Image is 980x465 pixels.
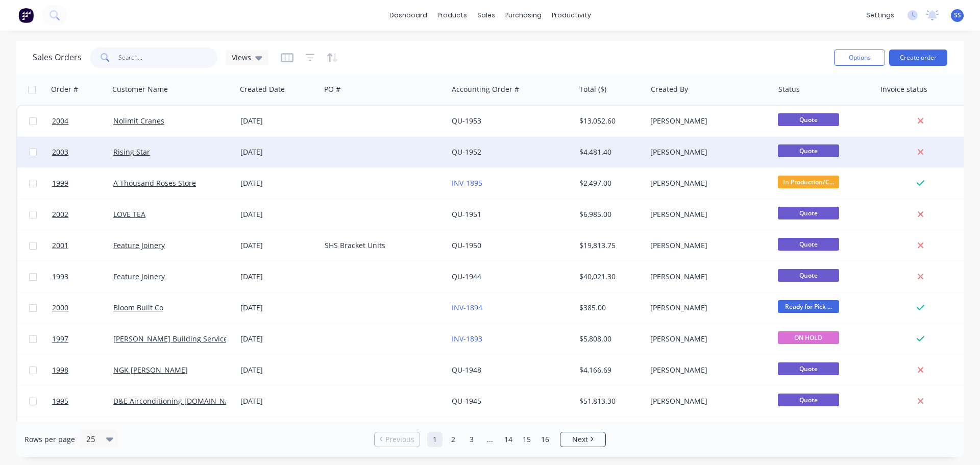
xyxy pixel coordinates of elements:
a: Next page [560,434,605,445]
a: 1997 [52,324,113,354]
div: Created By [651,84,688,94]
span: 2001 [52,240,68,251]
div: [DATE] [240,272,316,282]
a: 1996 [52,417,113,448]
span: ON HOLD [778,331,839,344]
a: Page 3 [464,432,479,447]
a: D&E Airconditioning [DOMAIN_NAME] [113,396,243,406]
a: Nolimit Cranes [113,116,164,126]
span: 1995 [52,396,68,406]
div: $4,481.40 [579,147,639,157]
span: Quote [778,207,839,219]
span: Previous [385,434,414,445]
div: [PERSON_NAME] [650,365,764,375]
a: QU-1944 [452,272,481,281]
div: Customer Name [112,84,168,94]
span: Next [572,434,588,445]
span: Quote [778,144,839,157]
div: [PERSON_NAME] [650,303,764,313]
img: Factory [18,8,34,23]
span: 1999 [52,178,68,188]
span: In Production/C... [778,176,839,188]
a: Jump forward [482,432,498,447]
div: Order # [51,84,78,94]
div: $6,985.00 [579,209,639,219]
div: [PERSON_NAME] [650,178,764,188]
div: settings [861,8,899,23]
div: [PERSON_NAME] [650,396,764,406]
span: Quote [778,238,839,251]
a: Previous page [375,434,420,445]
div: $40,021.30 [579,272,639,282]
a: LOVE TEA [113,209,145,219]
div: [DATE] [240,116,316,126]
input: Search... [118,47,218,68]
span: 2004 [52,116,68,126]
a: 1993 [52,261,113,292]
a: Page 14 [501,432,516,447]
a: INV-1893 [452,334,482,344]
div: products [432,8,472,23]
div: Accounting Order # [452,84,519,94]
a: INV-1894 [452,303,482,312]
button: Create order [889,50,947,66]
span: Quote [778,394,839,406]
a: Page 2 [446,432,461,447]
a: QU-1952 [452,147,481,157]
div: [DATE] [240,365,316,375]
a: QU-1948 [452,365,481,375]
a: Page 1 is your current page [427,432,443,447]
div: SHS Bracket Units [325,240,438,251]
div: [PERSON_NAME] [650,209,764,219]
div: $51,813.30 [579,396,639,406]
a: QU-1953 [452,116,481,126]
div: PO # [324,84,340,94]
a: INV-1895 [452,178,482,188]
a: 2003 [52,137,113,167]
a: Rising Star [113,147,150,157]
div: [DATE] [240,396,316,406]
div: [PERSON_NAME] [650,240,764,251]
span: Quote [778,269,839,282]
a: 1999 [52,168,113,199]
span: Quote [778,113,839,126]
a: QU-1950 [452,240,481,250]
a: 2004 [52,106,113,136]
ul: Pagination [370,432,610,447]
div: Invoice status [880,84,927,94]
div: $13,052.60 [579,116,639,126]
span: 1993 [52,272,68,282]
a: 1998 [52,355,113,385]
button: Options [834,50,885,66]
div: [PERSON_NAME] [650,334,764,344]
a: 2000 [52,292,113,323]
div: [PERSON_NAME] [650,116,764,126]
a: 2002 [52,199,113,230]
span: Quote [778,362,839,375]
a: Feature Joinery [113,240,165,250]
div: productivity [547,8,596,23]
a: dashboard [384,8,432,23]
span: SS [954,11,961,20]
span: 1997 [52,334,68,344]
div: purchasing [500,8,547,23]
div: [PERSON_NAME] [650,272,764,282]
div: Created Date [240,84,285,94]
div: $5,808.00 [579,334,639,344]
div: sales [472,8,500,23]
a: Bloom Built Co [113,303,163,312]
div: [DATE] [240,178,316,188]
a: QU-1945 [452,396,481,406]
div: $19,813.75 [579,240,639,251]
a: 1995 [52,386,113,417]
a: 2001 [52,230,113,261]
span: 2002 [52,209,68,219]
div: [DATE] [240,209,316,219]
a: Page 16 [537,432,553,447]
div: $2,497.00 [579,178,639,188]
div: [DATE] [240,334,316,344]
div: [DATE] [240,147,316,157]
a: Page 15 [519,432,534,447]
a: NGK [PERSON_NAME] [113,365,188,375]
span: 2003 [52,147,68,157]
